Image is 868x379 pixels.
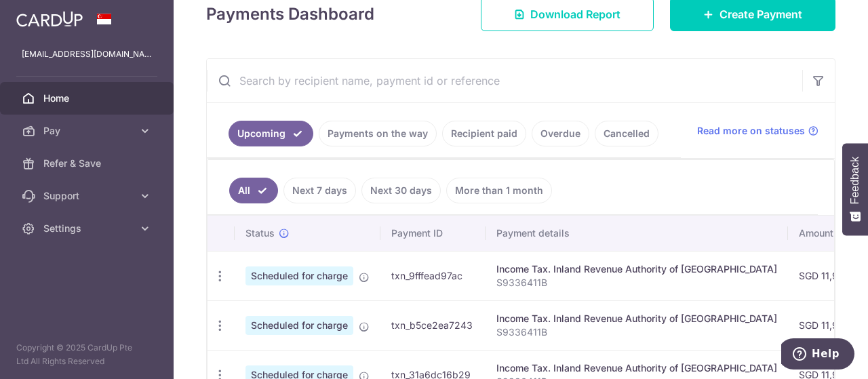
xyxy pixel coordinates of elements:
h4: Payments Dashboard [206,2,374,26]
a: More than 1 month [446,178,552,203]
span: Download Report [530,6,620,22]
span: Create Payment [719,6,802,22]
td: txn_b5ce2ea7243 [380,300,486,350]
a: All [229,178,278,203]
span: Settings [43,222,133,235]
div: Income Tax. Inland Revenue Authority of [GEOGRAPHIC_DATA] [496,262,777,276]
img: CardUp [16,11,83,27]
input: Search by recipient name, payment id or reference [207,59,802,102]
th: Payment details [486,216,788,251]
td: txn_9fffead97ac [380,251,486,300]
iframe: Opens a widget where you can find more information [781,338,854,372]
div: Income Tax. Inland Revenue Authority of [GEOGRAPHIC_DATA] [496,312,777,325]
span: Amount [799,226,833,240]
button: Feedback - Show survey [842,143,868,235]
a: Cancelled [595,121,658,146]
a: Next 30 days [361,178,441,203]
p: S9336411B [496,276,777,290]
span: Feedback [849,157,861,204]
a: Read more on statuses [697,124,818,138]
a: Upcoming [229,121,313,146]
a: Next 7 days [283,178,356,203]
a: Recipient paid [442,121,526,146]
span: Status [245,226,275,240]
span: Pay [43,124,133,138]
span: Scheduled for charge [245,266,353,285]
div: Income Tax. Inland Revenue Authority of [GEOGRAPHIC_DATA] [496,361,777,375]
a: Payments on the way [319,121,437,146]
span: Support [43,189,133,203]
span: Home [43,92,133,105]
th: Payment ID [380,216,486,251]
p: S9336411B [496,325,777,339]
span: Read more on statuses [697,124,805,138]
span: Scheduled for charge [245,316,353,335]
span: Refer & Save [43,157,133,170]
a: Overdue [532,121,589,146]
p: [EMAIL_ADDRESS][DOMAIN_NAME] [22,47,152,61]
